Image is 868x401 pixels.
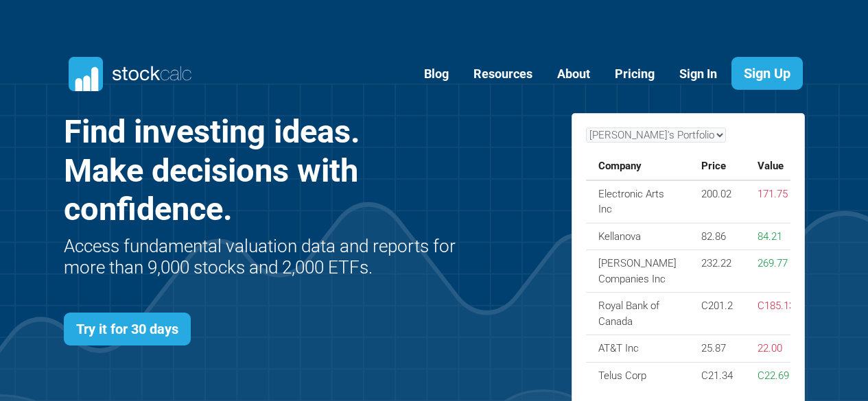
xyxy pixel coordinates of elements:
a: Pricing [605,58,665,91]
td: 22.00 [745,335,807,363]
a: Try it for 30 days [64,313,191,345]
h1: Find investing ideas. Make decisions with confidence. [64,112,488,228]
td: C21.34 [689,362,745,389]
td: [PERSON_NAME] Companies Inc [586,250,689,293]
td: Electronic Arts Inc [586,180,689,223]
a: Resources [463,58,543,91]
td: 232.22 [689,250,745,293]
th: Value [745,153,807,180]
td: Kellanova [586,223,689,250]
td: 269.77 [745,250,807,293]
td: 200.02 [689,180,745,223]
td: Royal Bank of Canada [586,293,689,335]
a: About [547,58,600,91]
td: 25.87 [689,335,745,363]
td: 171.75 [745,180,807,223]
a: Sign In [669,58,727,91]
a: Sign Up [731,57,803,90]
h2: Access fundamental valuation data and reports for more than 9,000 stocks and 2,000 ETFs. [64,236,488,278]
td: C185.13 [745,293,807,335]
td: Telus Corp [586,362,689,389]
td: AT&T Inc [586,335,689,363]
td: C22.69 [745,362,807,389]
th: Company [586,153,689,180]
a: Blog [414,58,459,91]
td: 82.86 [689,223,745,250]
th: Price [689,153,745,180]
td: 84.21 [745,223,807,250]
td: C201.2 [689,293,745,335]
